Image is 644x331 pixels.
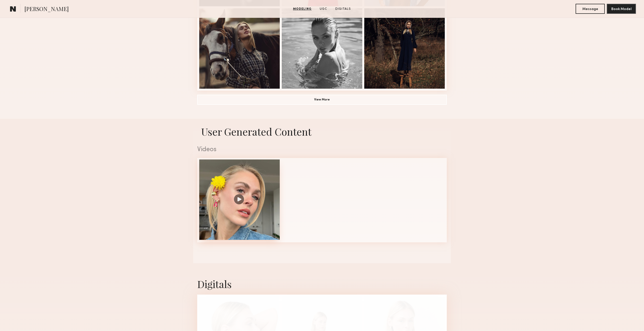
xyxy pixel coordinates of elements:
[197,95,447,105] button: View More
[291,7,314,11] a: Modeling
[333,7,353,11] a: Digitals
[197,146,447,153] div: Videos
[197,277,447,291] div: Digitals
[24,5,69,14] span: [PERSON_NAME]
[318,7,329,11] a: UGC
[607,7,636,11] a: Book Model
[193,125,451,138] h1: User Generated Content
[607,4,636,14] button: Book Model
[576,4,605,14] button: Message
